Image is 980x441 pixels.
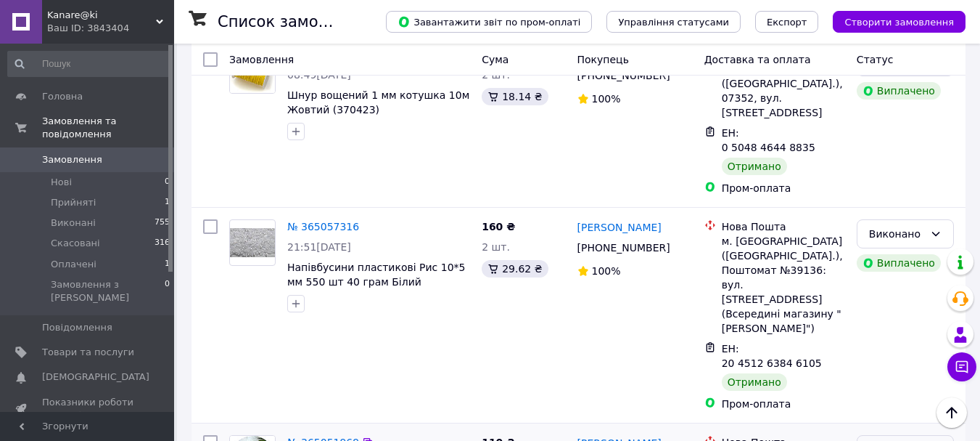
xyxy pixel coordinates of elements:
div: 18.14 ₴ [482,88,548,105]
span: Експорт [767,17,807,28]
div: Виплачено [857,82,941,100]
div: Ваш ID: 3843404 [47,22,174,35]
span: ЕН: 20 4512 6384 6105 [722,343,822,369]
span: Управління статусами [618,17,729,28]
h1: Список замовлень [218,13,365,31]
span: Завантажити звіт по пром-оплаті [398,15,580,28]
a: № 365057316 [287,221,359,232]
div: [PHONE_NUMBER] [575,65,673,86]
span: 1 [165,258,170,271]
span: Статус [857,54,894,65]
div: Виплачено [857,254,941,272]
div: м. [GEOGRAPHIC_DATA] ([GEOGRAPHIC_DATA].), Поштомат №39136: вул. [STREET_ADDRESS] (Всередині мага... [722,234,845,336]
span: Товари та послуги [42,346,134,359]
span: ЕН: 0 5048 4644 8835 [722,127,815,153]
div: 29.62 ₴ [482,260,548,278]
span: Покупець [577,54,629,65]
span: 1 [165,196,170,209]
button: Чат з покупцем [947,352,976,381]
div: с. [GEOGRAPHIC_DATA] ([GEOGRAPHIC_DATA].), 07352, вул. [STREET_ADDRESS] [722,62,845,120]
span: Прийняті [51,196,96,209]
span: Доставка та оплата [704,54,811,65]
span: 316 [155,237,170,250]
span: Головна [42,90,83,103]
span: Замовлення та повідомлення [42,115,174,141]
a: [PERSON_NAME] [577,220,662,235]
span: 755 [155,217,170,230]
button: Наверх [936,397,967,428]
span: 0 [165,176,170,189]
span: Нові [51,176,72,189]
input: Пошук [7,51,171,77]
div: Виконано [869,226,924,242]
div: Пром-оплата [722,397,845,411]
span: Скасовані [51,237,100,250]
div: Отримано [722,158,787,175]
span: Замовлення з [PERSON_NAME] [51,278,165,304]
span: [DEMOGRAPHIC_DATA] [42,371,149,384]
div: Нова Пошта [722,219,845,234]
span: Замовлення [229,54,294,65]
a: Напівбусини пластикові Рис 10*5 мм 550 шт 40 грам Білий (370165012) [287,262,465,302]
a: Створити замовлення [818,15,965,27]
span: 0 [165,278,170,304]
span: Показники роботи компанії [42,396,134,422]
span: Замовлення [42,153,102,166]
span: Cума [482,54,508,65]
span: Kanare@ki [47,9,156,22]
span: Створити замовлення [844,17,954,28]
div: Пром-оплата [722,181,845,195]
span: 100% [592,93,621,105]
img: Фото товару [230,228,275,258]
span: Повідомлення [42,321,112,334]
span: 160 ₴ [482,221,515,232]
span: 100% [592,265,621,277]
button: Управління статусами [606,11,741,33]
button: Завантажити звіт по пром-оплаті [386,11,592,33]
span: Оплачені [51,258,96,271]
div: Отримано [722,373,787,391]
a: Фото товару [229,219,276,266]
button: Експорт [755,11,819,33]
span: 2 шт. [482,241,510,253]
div: [PHONE_NUMBER] [575,238,673,258]
span: 21:51[DATE] [287,241,351,253]
a: Шнур вощений 1 мм котушка 10м Жовтий (370423) [287,89,469,116]
span: Виконані [51,217,96,230]
button: Створити замовлення [833,11,965,33]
